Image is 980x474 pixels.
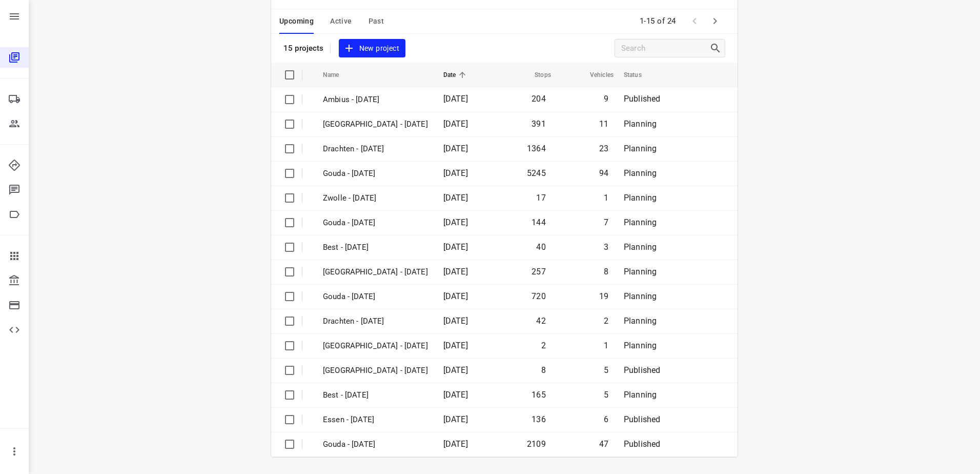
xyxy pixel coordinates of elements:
span: 17 [536,193,545,203]
span: Planning [624,341,657,350]
span: [DATE] [443,390,468,400]
span: 257 [532,267,546,276]
span: 3 [604,242,608,252]
p: [GEOGRAPHIC_DATA] - [DATE] [323,266,428,278]
p: 15 projects [283,44,324,53]
span: Planning [624,193,657,203]
span: Published [624,439,661,449]
span: 5 [604,365,608,375]
span: Planning [624,242,657,252]
span: 1364 [527,144,546,153]
p: Drachten - [DATE] [323,143,428,155]
span: Planning [624,316,657,326]
span: Vehicles [577,69,614,81]
span: Planning [624,144,657,153]
span: 1-15 of 24 [636,10,680,32]
span: Date [443,69,469,81]
span: 8 [541,365,546,375]
input: Search projects [621,41,709,56]
span: Published [624,365,661,375]
span: Planning [624,119,657,129]
p: Gouda - [DATE] [323,217,428,229]
span: [DATE] [443,267,468,276]
span: Planning [624,218,657,227]
span: [DATE] [443,316,468,326]
span: 23 [599,144,608,153]
span: Past [369,15,384,28]
span: [DATE] [443,365,468,375]
p: [GEOGRAPHIC_DATA] - [DATE] [323,365,428,377]
span: New project [345,42,399,55]
span: Planning [624,390,657,400]
span: [DATE] [443,291,468,301]
span: Previous Page [684,11,705,31]
span: Planning [624,168,657,178]
span: 19 [599,291,608,301]
span: 94 [599,168,608,178]
span: 11 [599,119,608,129]
span: Published [624,414,661,424]
span: 8 [604,267,608,276]
p: Gouda - [DATE] [323,291,428,303]
p: Gouda - [DATE] [323,168,428,180]
span: 2 [604,316,608,326]
span: 1 [604,341,608,350]
span: [DATE] [443,341,468,350]
span: [DATE] [443,242,468,252]
span: 42 [536,316,545,326]
span: 6 [604,414,608,424]
p: Ambius - [DATE] [323,94,428,106]
span: [DATE] [443,94,468,104]
p: Drachten - [DATE] [323,315,428,327]
span: Planning [624,267,657,276]
span: [DATE] [443,144,468,153]
span: 720 [532,291,546,301]
p: [GEOGRAPHIC_DATA] - [DATE] [323,340,428,352]
span: 7 [604,218,608,227]
span: [DATE] [443,119,468,129]
span: 47 [599,439,608,449]
span: [DATE] [443,414,468,424]
span: Next Page [705,11,725,31]
span: [DATE] [443,218,468,227]
p: Best - [DATE] [323,389,428,401]
span: Status [624,69,655,81]
div: Search [709,42,725,54]
p: Gouda - Wednesday [323,439,428,450]
p: Zwolle - [DATE] [323,192,428,204]
span: Upcoming [279,15,314,28]
button: New project [339,39,405,58]
p: Best - [DATE] [323,242,428,253]
span: 2109 [527,439,546,449]
span: 204 [532,94,546,104]
span: Name [323,69,353,81]
span: Planning [624,291,657,301]
span: Published [624,94,661,104]
span: [DATE] [443,168,468,178]
span: 165 [532,390,546,400]
span: [DATE] [443,193,468,203]
p: Essen - [DATE] [323,414,428,426]
span: Active [330,15,352,28]
span: Stops [521,69,551,81]
span: 5245 [527,168,546,178]
span: 5 [604,390,608,400]
span: 391 [532,119,546,129]
span: [DATE] [443,439,468,449]
p: [GEOGRAPHIC_DATA] - [DATE] [323,118,428,130]
span: 40 [536,242,545,252]
span: 136 [532,414,546,424]
span: 2 [541,341,546,350]
span: 1 [604,193,608,203]
span: 144 [532,218,546,227]
span: 9 [604,94,608,104]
